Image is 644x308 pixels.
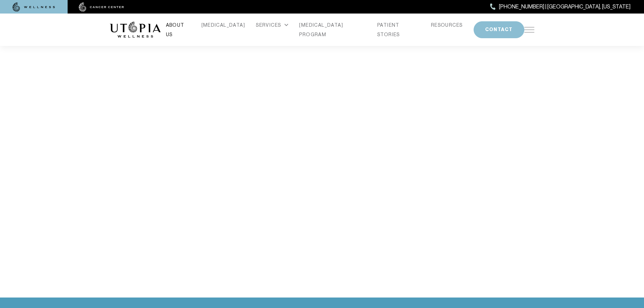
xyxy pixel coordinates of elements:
a: [MEDICAL_DATA] PROGRAM [299,20,366,39]
span: [PHONE_NUMBER] | [GEOGRAPHIC_DATA], [US_STATE] [499,2,630,11]
img: wellness [13,2,55,12]
div: SERVICES [256,20,288,30]
img: logo [110,22,161,38]
img: cancer center [79,2,124,12]
img: icon-hamburger [524,27,534,32]
a: PATIENT STORIES [377,20,420,39]
button: CONTACT [474,21,524,38]
a: [MEDICAL_DATA] [201,20,245,30]
a: RESOURCES [431,20,463,30]
a: ABOUT US [166,20,191,39]
a: [PHONE_NUMBER] | [GEOGRAPHIC_DATA], [US_STATE] [490,2,630,11]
